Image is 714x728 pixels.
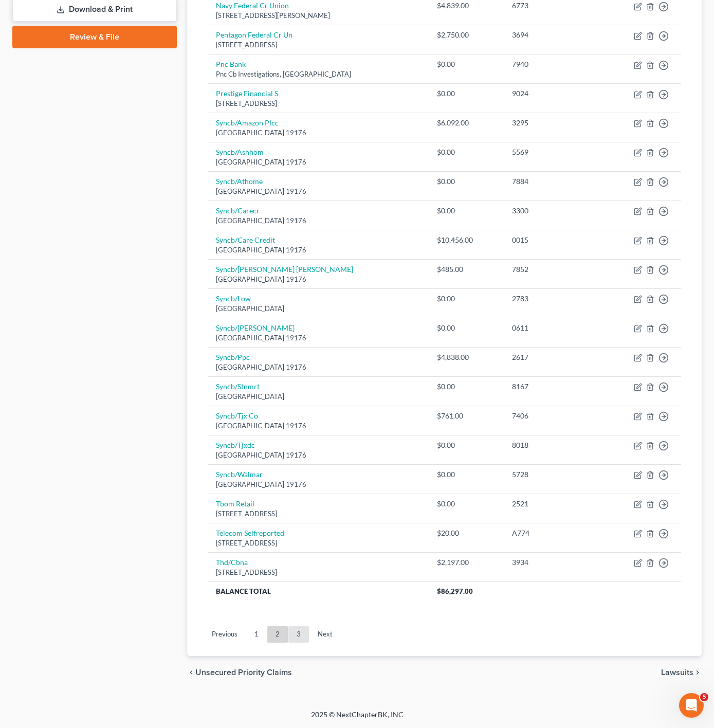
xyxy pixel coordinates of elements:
[216,60,246,68] a: Pnc Bank
[661,668,702,677] button: Lawsuits chevron_right
[512,557,593,568] div: 3934
[437,499,496,509] div: $0.00
[216,177,263,186] a: Syncb/Athome
[437,147,496,157] div: $0.00
[187,668,292,677] button: chevron_left Unsecured Priority Claims
[437,587,473,595] span: $86,297.00
[437,440,496,450] div: $0.00
[512,88,593,99] div: 9024
[216,128,420,138] div: [GEOGRAPHIC_DATA] 19176
[216,1,289,10] a: Navy Federal Cr Union
[216,353,250,361] a: Syncb/Ppc
[246,626,267,643] a: 1
[216,470,263,479] a: Syncb/Walmar
[512,528,593,538] div: A774
[437,411,496,421] div: $761.00
[208,581,428,600] th: Balance Total
[64,709,650,728] div: 2025 © NextChapterBK, INC
[661,668,693,677] span: Lawsuits
[512,30,593,40] div: 3694
[216,30,292,39] a: Pentagon Federal Cr Un
[693,668,702,677] i: chevron_right
[216,245,420,255] div: [GEOGRAPHIC_DATA] 19176
[204,626,246,643] a: Previous
[216,558,248,567] a: Thd/Cbna
[512,381,593,392] div: 8167
[512,147,593,157] div: 5569
[216,304,420,314] div: [GEOGRAPHIC_DATA]
[512,176,593,187] div: 7884
[512,499,593,509] div: 2521
[216,11,420,21] div: [STREET_ADDRESS][PERSON_NAME]
[216,538,420,548] div: [STREET_ADDRESS]
[216,89,278,98] a: Prestige Financial S
[437,88,496,99] div: $0.00
[216,333,420,343] div: [GEOGRAPHIC_DATA] 19176
[512,264,593,275] div: 7852
[437,528,496,538] div: $20.00
[216,382,260,391] a: Syncb/Stnmrt
[512,469,593,480] div: 5728
[216,509,420,519] div: [STREET_ADDRESS]
[216,411,258,420] a: Syncb/Tjx Co
[216,69,420,79] div: Pnc Cb Investigations, [GEOGRAPHIC_DATA]
[437,557,496,568] div: $2,197.00
[216,206,260,215] a: Syncb/Carecr
[216,157,420,167] div: [GEOGRAPHIC_DATA] 19176
[216,40,420,50] div: [STREET_ADDRESS]
[216,216,420,226] div: [GEOGRAPHIC_DATA] 19176
[216,499,254,508] a: Tbom Retail
[216,235,275,244] a: Syncb/Care Credit
[437,352,496,362] div: $4,838.00
[216,294,251,303] a: Syncb/Low
[216,392,420,402] div: [GEOGRAPHIC_DATA]
[216,265,353,274] a: Syncb/[PERSON_NAME] [PERSON_NAME]
[437,469,496,480] div: $0.00
[512,352,593,362] div: 2617
[216,118,279,127] a: Syncb/Amazon Plcc
[216,568,420,577] div: [STREET_ADDRESS]
[216,148,264,156] a: Syncb/Ashhom
[216,421,420,431] div: [GEOGRAPHIC_DATA] 19176
[512,235,593,245] div: 0015
[216,187,420,196] div: [GEOGRAPHIC_DATA] 19176
[288,626,309,643] a: 3
[512,323,593,333] div: 0611
[437,1,496,11] div: $4,839.00
[437,176,496,187] div: $0.00
[12,26,177,48] a: Review & File
[216,441,255,449] a: Syncb/Tjxdc
[512,59,593,69] div: 7940
[700,693,708,701] span: 5
[512,411,593,421] div: 7406
[309,626,341,643] a: Next
[216,450,420,460] div: [GEOGRAPHIC_DATA] 19176
[216,99,420,108] div: [STREET_ADDRESS]
[679,693,704,718] iframe: Intercom live chat
[216,529,284,537] a: Telecom Selfreported
[512,206,593,216] div: 3300
[512,1,593,11] div: 6773
[437,30,496,40] div: $2,750.00
[437,294,496,304] div: $0.00
[437,206,496,216] div: $0.00
[512,294,593,304] div: 2783
[437,323,496,333] div: $0.00
[216,362,420,372] div: [GEOGRAPHIC_DATA] 19176
[437,59,496,69] div: $0.00
[216,275,420,284] div: [GEOGRAPHIC_DATA] 19176
[512,118,593,128] div: 3295
[216,323,295,332] a: Syncb/[PERSON_NAME]
[437,118,496,128] div: $6,092.00
[437,264,496,275] div: $485.00
[187,668,195,677] i: chevron_left
[437,235,496,245] div: $10,456.00
[195,668,292,677] span: Unsecured Priority Claims
[437,381,496,392] div: $0.00
[512,440,593,450] div: 8018
[267,626,288,643] a: 2
[216,480,420,489] div: [GEOGRAPHIC_DATA] 19176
